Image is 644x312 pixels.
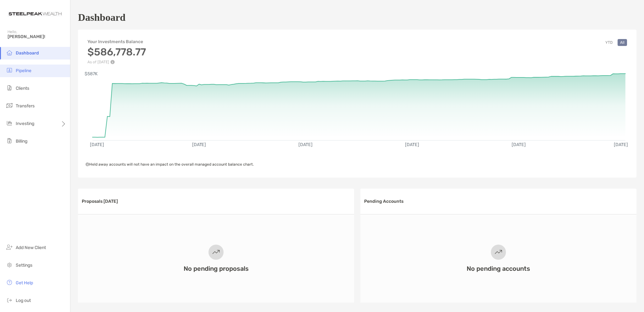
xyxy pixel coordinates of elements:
[6,102,13,109] img: transfers icon
[6,279,13,286] img: get-help icon
[16,263,32,268] span: Settings
[110,60,115,64] img: Performance Info
[6,243,13,251] img: add_new_client icon
[87,46,146,58] h3: $586,778.77
[16,68,31,73] span: Pipeline
[6,137,13,145] img: billing icon
[364,199,403,204] h3: Pending Accounts
[6,119,13,127] img: investing icon
[16,86,29,91] span: Clients
[90,142,104,147] text: [DATE]
[16,103,35,109] span: Transfers
[192,142,206,147] text: [DATE]
[6,49,13,56] img: dashboard icon
[82,199,118,204] h3: Proposals [DATE]
[184,265,249,272] h3: No pending proposals
[87,39,146,44] h4: Your Investments Balance
[8,34,66,39] span: [PERSON_NAME]!
[618,39,627,46] button: All
[16,280,33,286] span: Get Help
[16,298,31,303] span: Log out
[16,121,34,126] span: Investing
[6,66,13,74] img: pipeline icon
[512,142,526,147] text: [DATE]
[614,142,628,147] text: [DATE]
[6,296,13,304] img: logout icon
[467,265,530,272] h3: No pending accounts
[16,139,27,144] span: Billing
[6,261,13,269] img: settings icon
[85,71,98,77] text: $587K
[8,3,63,25] img: Zoe Logo
[299,142,313,147] text: [DATE]
[87,60,146,64] p: As of [DATE]
[78,12,125,23] h1: Dashboard
[16,245,46,250] span: Add New Client
[405,142,419,147] text: [DATE]
[603,39,615,46] button: YTD
[86,162,254,167] span: Held away accounts will not have an impact on the overall managed account balance chart.
[6,84,13,92] img: clients icon
[16,50,39,56] span: Dashboard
